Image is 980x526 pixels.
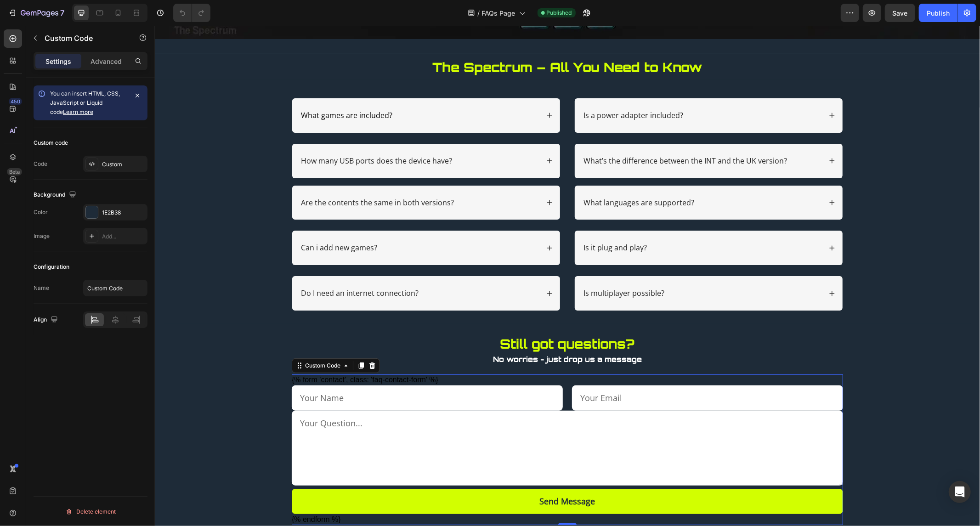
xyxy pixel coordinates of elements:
[949,481,971,503] div: Open Intercom Messenger
[346,310,480,326] span: Still got questions?
[893,9,908,17] span: Save
[482,8,515,18] span: FAQs Page
[34,139,68,147] div: Custom code
[9,98,22,105] div: 450
[34,208,48,216] div: Color
[146,263,264,272] p: Do I need an internet connection?
[34,504,147,519] button: Delete element
[45,57,71,66] p: Settings
[63,108,93,115] a: Learn more
[102,160,145,169] div: Custom
[34,160,47,168] div: Code
[50,90,120,115] span: You can insert HTML, CSS, JavaScript or Liquid code
[102,209,145,217] div: 1E2B38
[7,168,22,175] div: Beta
[34,314,60,326] div: Align
[429,263,510,272] p: Is multiplayer possible?
[417,360,688,385] input: Your Email
[429,130,632,140] p: What’s the difference between the INT and the UK version?
[91,57,122,66] p: Advanced
[547,9,572,17] span: Published
[429,85,528,95] p: Is a power adapter included?
[155,26,980,526] iframe: Design area
[102,232,145,241] div: Add...
[137,463,688,488] button: Send Message
[146,172,299,182] p: Are the contents the same in both versions?
[137,360,408,385] input: Your Name
[45,33,123,44] p: Custom Code
[34,263,69,271] div: Configuration
[146,85,238,95] span: What games are included?
[65,506,116,517] div: Delete element
[34,189,78,201] div: Background
[927,8,950,18] div: Publish
[146,217,222,227] p: Can i add new games?
[4,4,68,22] button: 7
[146,130,297,140] p: How many USB ports does the device have?
[478,8,480,18] span: /
[137,349,688,499] div: {% form 'contact', class: 'faq-contact-form' %} {% endform %}
[919,4,957,22] button: Publish
[34,232,50,240] div: Image
[885,4,915,22] button: Save
[429,217,492,227] p: Is it plug and play?
[148,336,187,344] div: Custom Code
[60,7,64,18] p: 7
[278,34,548,50] span: The Spectrum – All You Need to Know
[34,284,49,292] div: Name
[338,329,487,338] span: No worries - just drop us a message
[429,172,539,182] p: What languages are supported?
[173,4,210,22] div: Undo/Redo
